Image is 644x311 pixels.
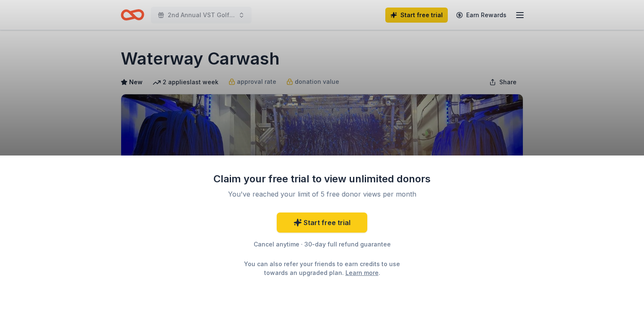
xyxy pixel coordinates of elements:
div: You've reached your limit of 5 free donor views per month [223,189,421,199]
div: Claim your free trial to view unlimited donors [213,172,431,186]
div: Cancel anytime · 30-day full refund guarantee [213,239,431,249]
div: You can also refer your friends to earn credits to use towards an upgraded plan. . [236,259,408,277]
a: Learn more [345,268,379,277]
a: Start free trial [277,213,367,233]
